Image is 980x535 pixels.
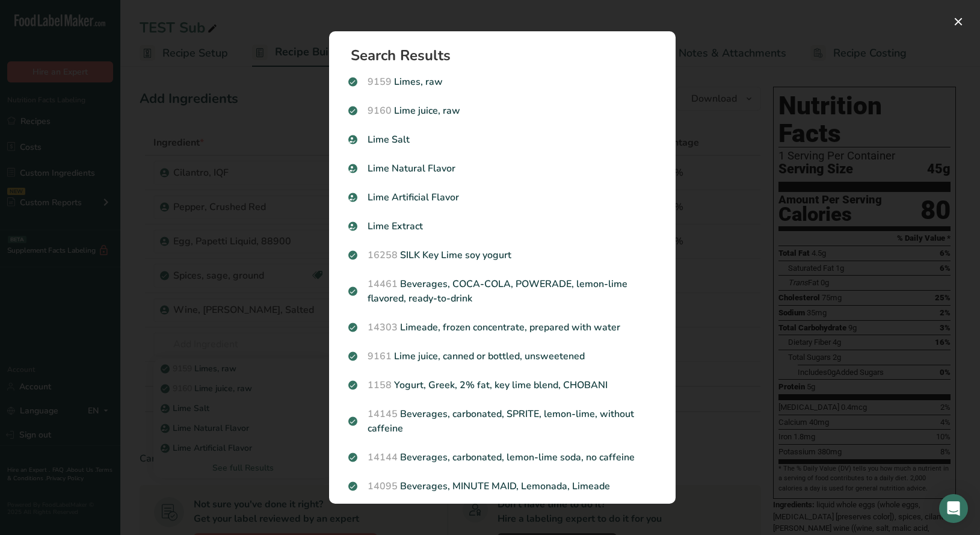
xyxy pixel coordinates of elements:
[348,349,656,363] p: Lime juice, canned or bottled, unsweetened
[368,75,392,88] span: 9159
[348,248,656,262] p: SILK Key Lime soy yogurt
[368,379,392,392] span: 1158
[368,249,398,262] span: 16258
[368,451,398,464] span: 14144
[348,132,656,147] p: Lime Salt
[348,450,656,465] p: Beverages, carbonated, lemon-lime soda, no caffeine
[939,494,968,523] div: Open Intercom Messenger
[348,104,656,118] p: Lime juice, raw
[348,190,656,205] p: Lime Artificial Flavor
[348,407,656,436] p: Beverages, carbonated, SPRITE, lemon-lime, without caffeine
[348,320,656,335] p: Limeade, frozen concentrate, prepared with water
[348,219,656,233] p: Lime Extract
[368,104,392,117] span: 9160
[348,75,656,89] p: Limes, raw
[348,161,656,176] p: Lime Natural Flavor
[348,277,656,306] p: Beverages, COCA-COLA, POWERADE, lemon-lime flavored, ready-to-drink
[348,378,656,392] p: Yogurt, Greek, 2% fat, key lime blend, CHOBANI
[368,277,398,291] span: 14461
[368,480,398,493] span: 14095
[351,48,664,63] h1: Search Results
[368,321,398,334] span: 14303
[348,479,656,493] p: Beverages, MINUTE MAID, Lemonada, Limeade
[368,350,392,363] span: 9161
[368,407,398,421] span: 14145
